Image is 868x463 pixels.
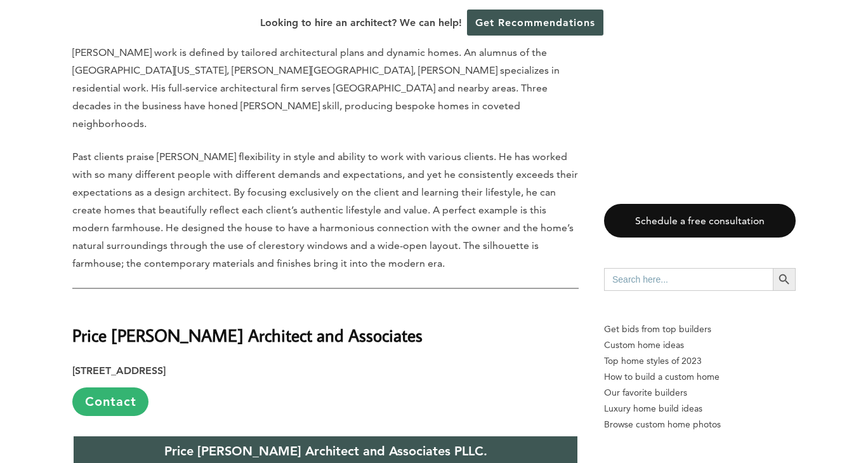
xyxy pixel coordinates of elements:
a: Browse custom home photos [604,417,796,433]
strong: [STREET_ADDRESS] [72,365,166,377]
p: [PERSON_NAME] work is defined by tailored architectural plans and dynamic homes. An alumnus of th... [72,44,579,133]
svg: Search [777,272,791,286]
a: How to build a custom home [604,369,796,385]
strong: Price [PERSON_NAME] Architect and Associates [72,324,423,346]
a: Custom home ideas [604,337,796,353]
a: Luxury home build ideas [604,401,796,417]
a: Our favorite builders [604,385,796,401]
p: Get bids from top builders [604,321,796,337]
span: Past clients praise [PERSON_NAME] flexibility in style and ability to work with various clients. ... [72,151,578,269]
a: Top home styles of 2023 [604,353,796,369]
strong: Price [PERSON_NAME] Architect and Associates PLLC. [164,443,487,459]
a: Contact [72,387,148,416]
a: Get Recommendations [467,10,603,36]
a: Schedule a free consultation [604,204,796,238]
input: Search here... [604,268,773,291]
